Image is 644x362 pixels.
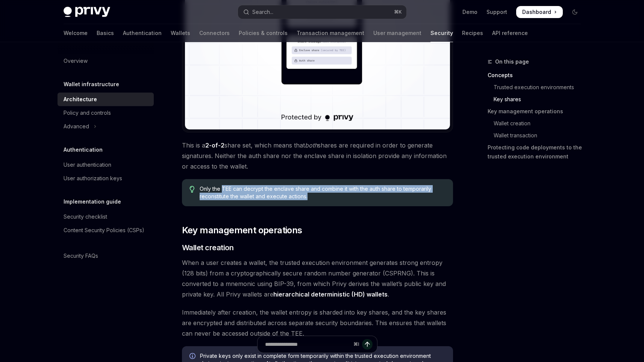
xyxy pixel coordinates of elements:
[58,93,154,106] a: Architecture
[64,197,121,206] h5: Implementation guide
[488,93,587,105] a: Key shares
[239,24,288,42] a: Policies & controls
[58,249,154,263] a: Security FAQs
[492,24,528,42] a: API reference
[394,9,402,15] span: ⌘ K
[64,95,97,104] div: Architecture
[182,242,234,253] span: Wallet creation
[64,145,103,154] h5: Authentication
[58,54,154,68] a: Overview
[58,120,154,133] button: Toggle Advanced section
[64,24,88,42] a: Welcome
[362,339,373,350] button: Send message
[64,108,111,117] div: Policy and controls
[58,106,154,120] a: Policy and controls
[486,8,507,16] a: Support
[123,24,162,42] a: Authentication
[199,24,230,42] a: Connectors
[273,291,388,298] a: hierarchical deterministic (HD) wallets
[97,24,114,42] a: Basics
[462,8,477,16] a: Demo
[182,307,453,339] span: Immediately after creation, the wallet entropy is sharded into key shares, and the key shares are...
[58,158,154,172] a: User authentication
[488,81,587,93] a: Trusted execution environments
[305,141,318,149] em: both
[64,251,98,260] div: Security FAQs
[64,80,119,89] h5: Wallet infrastructure
[252,8,273,17] div: Search...
[495,57,529,66] span: On this page
[200,185,445,200] span: Only the TEE can decrypt the enclave share and combine it with the auth share to temporarily reco...
[488,129,587,141] a: Wallet transaction
[64,122,89,131] div: Advanced
[373,24,421,42] a: User management
[488,117,587,129] a: Wallet creation
[58,224,154,237] a: Content Security Policies (CSPs)
[182,140,453,172] span: This is a share set, which means that shares are required in order to generate signatures. Neithe...
[64,56,88,65] div: Overview
[516,6,563,18] a: Dashboard
[488,141,587,163] a: Protecting code deployments to the trusted execution environment
[171,24,190,42] a: Wallets
[430,24,453,42] a: Security
[64,212,107,221] div: Security checklist
[569,6,581,18] button: Toggle dark mode
[64,7,110,17] img: dark logo
[64,160,111,169] div: User authentication
[58,172,154,185] a: User authorization keys
[488,105,587,117] a: Key management operations
[297,24,364,42] a: Transaction management
[238,5,406,19] button: Open search
[265,336,350,353] input: Ask a question...
[64,174,122,183] div: User authorization keys
[488,69,587,81] a: Concepts
[462,24,483,42] a: Recipes
[205,141,224,149] strong: 2-of-2
[182,224,302,236] span: Key management operations
[182,257,453,300] span: When a user creates a wallet, the trusted execution environment generates strong entropy (128 bit...
[189,186,195,193] svg: Tip
[58,210,154,224] a: Security checklist
[522,8,551,16] span: Dashboard
[64,226,144,235] div: Content Security Policies (CSPs)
